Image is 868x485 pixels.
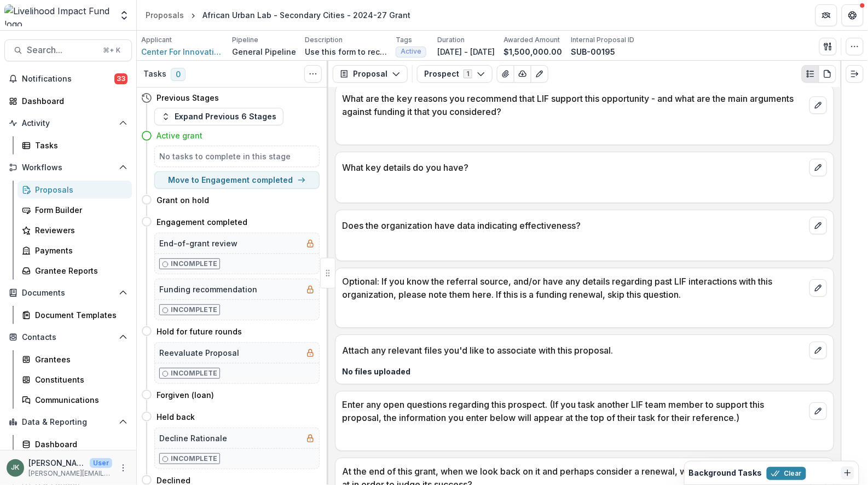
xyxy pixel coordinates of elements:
button: Proposal [333,65,408,83]
div: Document Templates [35,309,123,321]
button: edit [809,217,827,234]
a: Proposals [18,181,132,199]
h4: Forgiven (loan) [157,389,214,401]
button: Prospect1 [417,65,493,83]
span: Search... [27,45,96,55]
button: edit [809,96,827,114]
button: Open Activity [4,114,132,132]
div: Payments [35,245,123,256]
p: [PERSON_NAME][EMAIL_ADDRESS][DOMAIN_NAME] [28,469,112,478]
span: Documents [22,288,114,298]
div: Dashboard [22,95,123,107]
button: Open Contacts [4,328,132,346]
p: Incomplete [171,368,217,378]
button: Partners [815,4,837,26]
a: Dashboard [18,435,132,453]
span: 0 [171,68,186,81]
a: Document Templates [18,306,132,324]
div: Constituents [35,374,123,385]
p: Optional: If you know the referral source, and/or have any details regarding past LIF interaction... [342,275,805,301]
span: Activity [22,119,114,128]
h5: No tasks to complete in this stage [159,151,315,162]
div: Communications [35,394,123,406]
p: Attach any relevant files you'd like to associate with this proposal. [342,344,805,357]
a: Proposals [141,7,188,23]
button: PDF view [819,65,836,83]
h4: Active grant [157,130,202,141]
div: Reviewers [35,224,123,236]
img: Livelihood Impact Fund logo [4,4,112,26]
button: Toggle View Cancelled Tasks [304,65,322,83]
h4: Held back [157,411,195,423]
span: Notifications [22,74,114,84]
div: Dashboard [35,438,123,450]
button: Open Workflows [4,159,132,176]
p: Duration [437,35,465,45]
button: Expand Previous 6 Stages [154,108,283,125]
button: Edit as form [531,65,548,83]
div: Proposals [146,9,184,21]
p: Tags [396,35,412,45]
button: edit [809,159,827,176]
a: Form Builder [18,201,132,219]
h2: Background Tasks [689,469,762,478]
span: Active [401,48,421,55]
button: Open Data & Reporting [4,413,132,431]
button: Expand right [846,65,864,83]
p: SUB-00195 [571,46,615,57]
a: Reviewers [18,221,132,239]
p: Enter any open questions regarding this prospect. (If you task another LIF team member to support... [342,398,805,424]
h5: Reevaluate Proposal [159,347,239,359]
button: Clear [767,467,806,480]
button: edit [809,279,827,297]
nav: breadcrumb [141,7,415,23]
button: edit [809,342,827,359]
h3: Tasks [143,70,166,79]
p: General Pipeline [232,46,296,57]
p: Incomplete [171,305,217,315]
button: Notifications33 [4,70,132,88]
p: Internal Proposal ID [571,35,634,45]
p: [PERSON_NAME] [28,457,85,469]
button: Open entity switcher [117,4,132,26]
p: What key details do you have? [342,161,805,174]
a: Grantee Reports [18,262,132,280]
div: ⌘ + K [101,44,123,56]
h5: Decline Rationale [159,432,227,444]
button: edit [809,402,827,420]
button: Plaintext view [802,65,819,83]
p: [DATE] - [DATE] [437,46,495,57]
p: Pipeline [232,35,258,45]
div: Grantee Reports [35,265,123,276]
button: View Attached Files [497,65,514,83]
a: Communications [18,391,132,409]
p: Does the organization have data indicating effectiveness? [342,219,805,232]
h4: Hold for future rounds [157,326,242,337]
p: $1,500,000.00 [504,46,562,57]
button: More [117,461,130,475]
p: No files uploaded [342,366,827,377]
a: Dashboard [4,92,132,110]
p: Incomplete [171,259,217,269]
h5: End-of-grant review [159,238,238,249]
h4: Grant on hold [157,194,209,206]
h4: Engagement completed [157,216,247,228]
span: Contacts [22,333,114,342]
a: Tasks [18,136,132,154]
a: Grantees [18,350,132,368]
span: Workflows [22,163,114,172]
span: 33 [114,73,128,84]
p: Incomplete [171,454,217,464]
a: Constituents [18,371,132,389]
button: Open Documents [4,284,132,302]
p: Awarded Amount [504,35,560,45]
h4: Previous Stages [157,92,219,103]
button: Dismiss [841,466,854,480]
p: Applicant [141,35,172,45]
p: What are the key reasons you recommend that LIF support this opportunity - and what are the main ... [342,92,805,118]
button: Get Help [842,4,864,26]
button: Move to Engagement completed [154,171,320,189]
a: Payments [18,241,132,259]
div: Tasks [35,140,123,151]
h5: Funding recommendation [159,284,257,295]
